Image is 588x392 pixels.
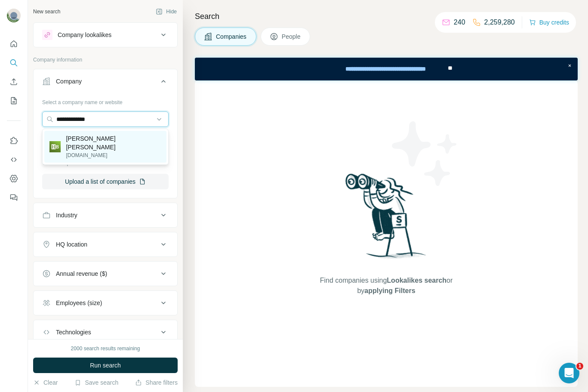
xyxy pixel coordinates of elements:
button: Use Surfe on LinkedIn [7,133,21,148]
button: Company [34,71,177,95]
button: Save search [74,378,118,387]
button: Employees (size) [34,293,177,313]
span: Companies [216,32,247,41]
button: Enrich CSV [7,74,21,90]
button: Quick start [7,36,21,52]
img: Surfe Illustration - Stars [386,115,464,192]
button: Buy credits [529,16,569,28]
div: New search [33,8,60,15]
iframe: Intercom live chat [559,363,579,383]
div: Select a company name or website [42,95,169,106]
button: Search [7,55,21,71]
div: 2000 search results remaining [71,345,140,352]
button: Industry [34,205,177,225]
p: [DOMAIN_NAME] [66,151,161,159]
button: Upload a list of companies [42,174,169,189]
p: [PERSON_NAME] [PERSON_NAME] [66,134,161,151]
button: Company lookalikes [34,25,177,45]
div: Industry [56,211,77,219]
button: Dashboard [7,171,21,186]
span: Lookalikes search [387,277,446,284]
button: Technologies [34,322,177,343]
span: 1 [576,363,583,370]
div: Company lookalikes [58,31,111,39]
img: Holt Bosse [49,141,61,152]
button: Use Surfe API [7,152,21,167]
button: HQ location [34,234,177,255]
div: HQ location [56,240,87,249]
button: My lists [7,93,21,108]
div: Employees (size) [56,299,102,307]
div: Technologies [56,328,91,336]
button: Clear [33,378,58,387]
span: applying Filters [364,287,415,294]
button: Feedback [7,190,21,205]
button: Run search [33,358,178,373]
div: Company [56,77,82,86]
button: Annual revenue ($) [34,263,177,284]
p: Company information [33,56,178,64]
iframe: Banner [195,58,578,80]
p: 240 [454,17,465,28]
button: Share filters [135,378,178,387]
div: Annual revenue ($) [56,269,107,278]
img: Surfe Illustration - Woman searching with binoculars [342,171,431,267]
span: Find companies using or by [317,275,455,296]
h4: Search [195,10,578,22]
span: Run search [90,361,121,370]
img: Avatar [7,9,21,22]
span: People [282,32,302,41]
button: Hide [150,5,183,18]
p: 2,259,280 [484,17,515,28]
